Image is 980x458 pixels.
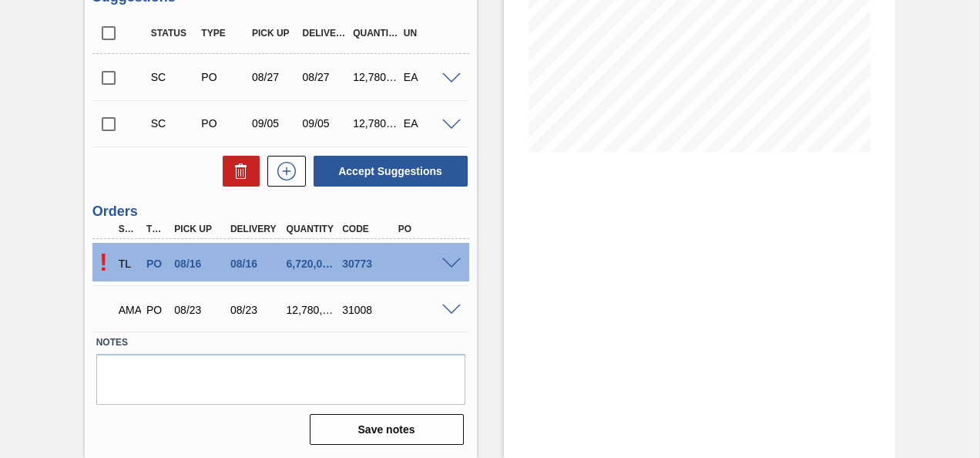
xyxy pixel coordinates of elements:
h3: Orders [92,204,469,220]
div: 6,720,000.000 [283,258,343,270]
div: Purchase order [197,117,251,130]
div: 30773 [338,258,398,270]
div: Delivery [299,28,353,39]
div: Suggestion Created [147,117,201,130]
div: EA [400,71,454,83]
div: 31008 [338,304,398,316]
div: 08/16/2025 [170,258,230,270]
div: 08/27/2025 [299,71,353,83]
div: Purchase order [143,304,169,316]
div: Suggestion Created [147,71,201,83]
div: 08/27/2025 [248,71,302,83]
div: EA [400,117,454,130]
p: TL [119,258,137,270]
div: Type [197,28,251,39]
div: 09/05/2025 [299,117,353,130]
div: Step [115,224,141,234]
div: 08/23/2025 [170,304,230,316]
p: AMA [119,304,137,316]
div: New suggestion [260,156,306,187]
div: 08/23/2025 [227,304,287,316]
div: Pick up [248,28,302,39]
div: 12,780,000.000 [283,304,343,316]
div: Pick up [170,224,230,234]
div: 12,780,000.000 [349,71,403,83]
div: Quantity [349,28,403,39]
div: 09/05/2025 [248,117,302,130]
div: Quantity [283,224,343,234]
div: 08/16/2025 [227,258,287,270]
label: Notes [96,332,465,354]
div: Type [143,224,169,234]
div: Purchase order [143,258,169,270]
div: Status [147,28,201,39]
div: Accept Suggestions [306,154,469,188]
div: Awaiting Manager Approval [115,293,141,327]
div: Purchase order [197,71,251,83]
div: PO [394,224,455,234]
div: Delete Suggestions [215,156,260,187]
div: 12,780,000.000 [349,117,403,130]
div: Code [338,224,398,234]
p: Pending Acceptance [92,248,115,277]
button: Save notes [310,414,464,445]
div: Trading Load Composition [115,247,141,281]
div: Delivery [227,224,287,234]
div: UN [400,28,454,39]
button: Accept Suggestions [314,156,468,187]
